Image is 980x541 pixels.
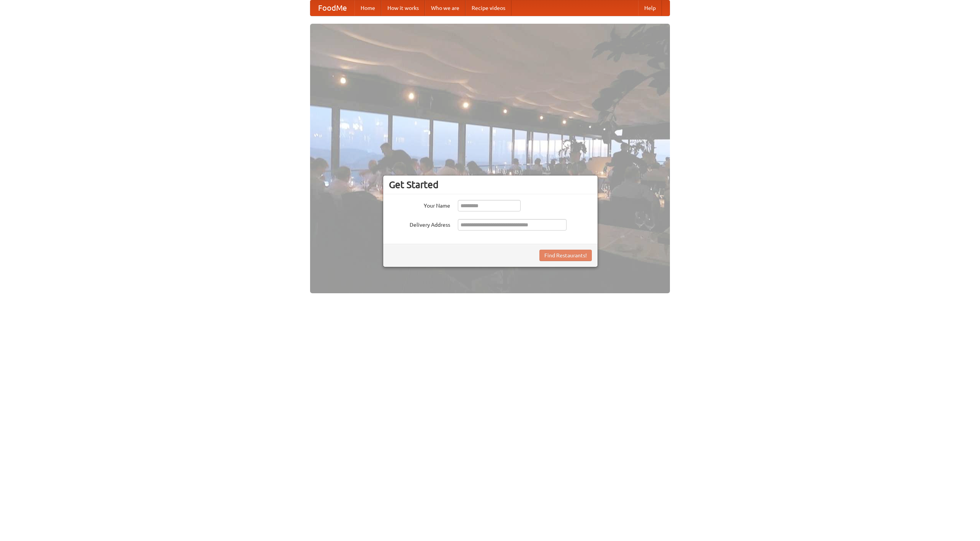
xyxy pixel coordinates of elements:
a: Home [354,0,381,16]
label: Your Name [389,200,450,210]
a: FoodMe [310,0,354,16]
a: How it works [381,0,425,16]
label: Delivery Address [389,219,450,229]
a: Recipe videos [465,0,511,16]
h3: Get Started [389,179,592,190]
button: Find Restaurants! [539,250,592,261]
a: Help [638,0,662,16]
a: Who we are [425,0,465,16]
